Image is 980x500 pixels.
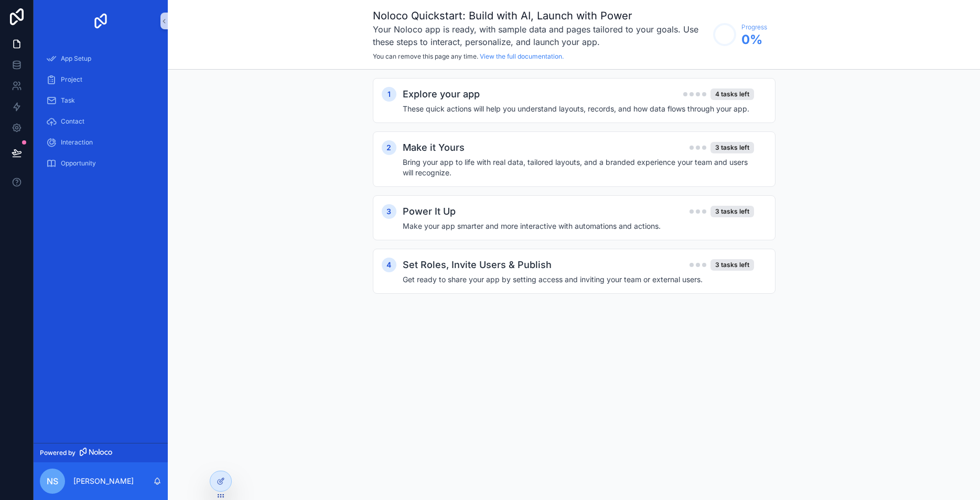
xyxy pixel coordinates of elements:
[40,91,161,110] a: Task
[40,49,161,68] a: App Setup
[741,23,767,31] span: Progress
[73,476,134,486] p: [PERSON_NAME]
[61,117,84,126] span: Contact
[373,23,708,48] h3: Your Noloco app is ready, with sample data and pages tailored to your goals. Use these steps to i...
[61,75,82,84] span: Project
[61,96,75,105] span: Task
[40,154,161,173] a: Opportunity
[40,70,161,89] a: Project
[34,443,168,462] a: Powered by
[741,31,767,48] span: 0 %
[40,449,76,457] span: Powered by
[92,13,109,29] img: App logo
[61,138,93,147] span: Interaction
[373,52,478,60] span: You can remove this page any time.
[34,42,168,186] div: scrollable content
[47,475,58,487] span: nS
[61,159,96,168] span: Opportunity
[373,8,708,23] h1: Noloco Quickstart: Build with AI, Launch with Power
[480,52,564,60] a: View the full documentation.
[40,133,161,152] a: Interaction
[40,112,161,131] a: Contact
[61,54,91,63] span: App Setup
